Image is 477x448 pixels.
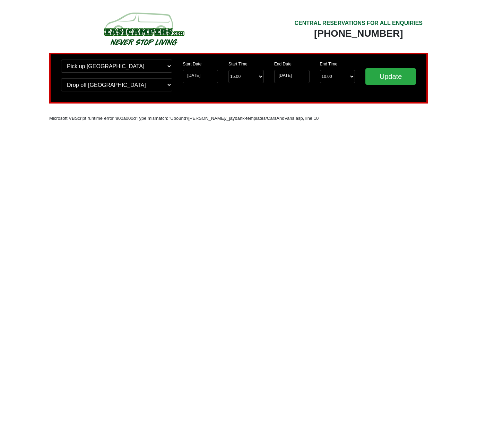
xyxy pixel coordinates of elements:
[320,61,338,67] label: End Time
[365,68,416,85] input: Update
[183,61,201,67] label: Start Date
[303,116,319,121] font: , line 10
[78,10,210,48] img: campers-checkout-logo.png
[294,27,423,40] div: [PHONE_NUMBER]
[294,19,423,27] div: CENTRAL RESERVATIONS FOR ALL ENQUIRIES
[228,61,248,67] label: Start Time
[187,116,303,121] font: /[PERSON_NAME]/_jaybank-templates/CarsAndVans.asp
[274,70,310,83] input: Return Date
[137,116,187,121] font: Type mismatch: 'Ubound'
[183,70,218,83] input: Start Date
[49,116,103,121] font: Microsoft VBScript runtime
[274,61,292,67] label: End Date
[104,116,137,121] font: error '800a000d'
